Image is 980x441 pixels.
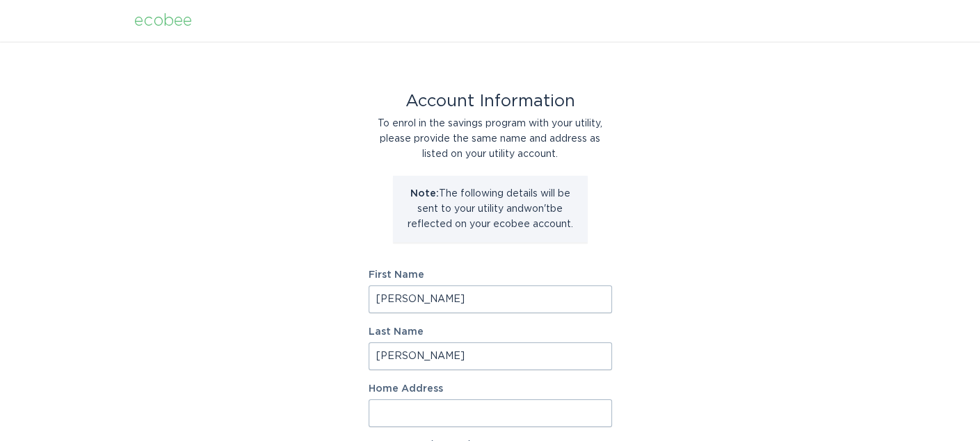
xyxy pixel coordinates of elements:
label: Last Name [369,327,612,337]
label: First Name [369,270,612,280]
div: Account Information [369,94,612,109]
div: To enrol in the savings program with your utility, please provide the same name and address as li... [369,116,612,162]
p: The following details will be sent to your utility and won't be reflected on your ecobee account. [403,186,577,232]
div: ecobee [134,13,192,28]
label: Home Address [369,384,612,394]
strong: Note: [410,189,439,199]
